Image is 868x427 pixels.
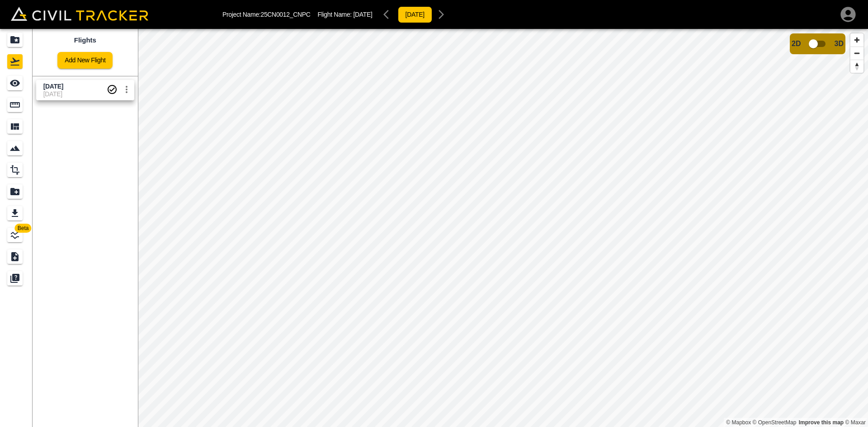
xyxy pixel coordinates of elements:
a: Maxar [845,419,866,426]
canvas: Map [138,29,868,427]
button: Zoom out [850,47,863,60]
span: 2D [792,40,801,48]
span: 3D [835,40,844,48]
button: Zoom in [850,33,863,47]
a: Mapbox [726,419,751,426]
span: [DATE] [354,11,373,18]
button: Reset bearing to north [850,60,863,73]
button: [DATE] [398,6,432,23]
a: OpenStreetMap [753,419,797,426]
img: Civil Tracker [11,7,148,21]
p: Flight Name: [318,11,373,18]
a: Map feedback [799,419,844,426]
p: Project Name: 25CN0012_CNPC [222,11,311,18]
